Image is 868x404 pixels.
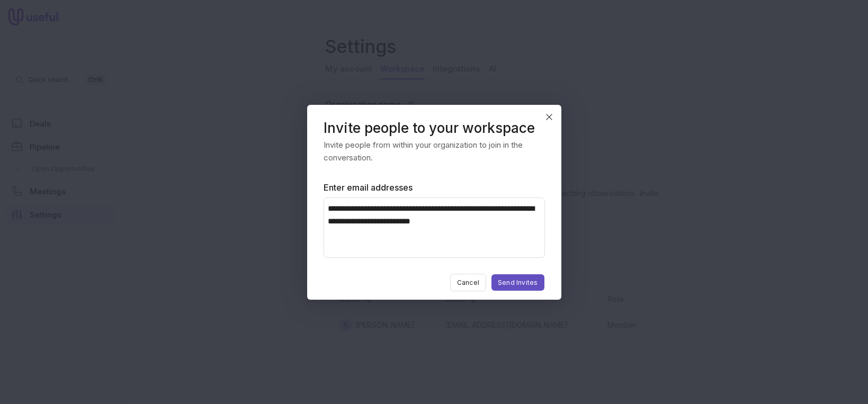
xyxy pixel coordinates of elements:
button: Send Invites [491,274,544,291]
label: Enter email addresses [324,181,413,194]
button: Close [541,109,557,125]
header: Invite people to your workspace [324,122,544,134]
p: Invite people from within your organization to join in the conversation. [324,139,544,164]
button: Cancel [450,274,486,291]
